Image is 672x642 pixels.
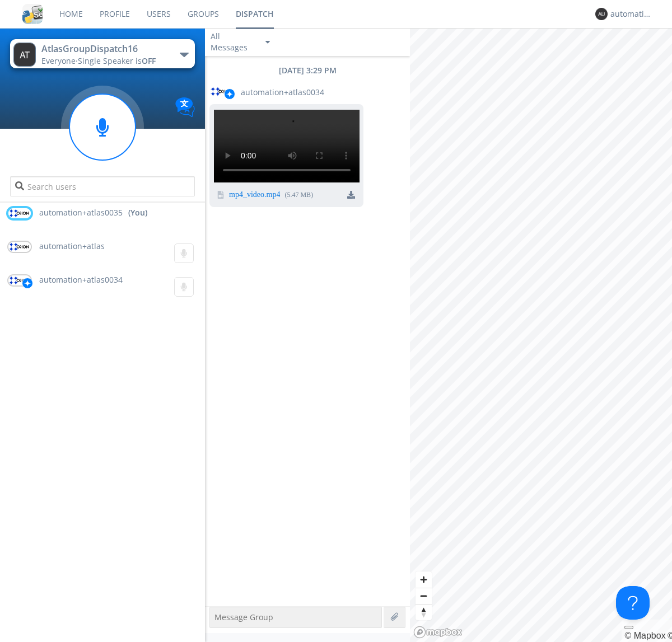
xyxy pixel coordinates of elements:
img: orion-labs-logo.svg [8,242,31,252]
img: 373638.png [13,43,36,67]
span: OFF [142,55,156,66]
button: Zoom in [416,571,432,588]
div: automation+atlas0035 [610,8,652,20]
div: AtlasGroupDispatch16 [41,43,167,55]
img: cddb5a64eb264b2086981ab96f4c1ba7 [22,4,43,24]
span: Zoom out [416,588,432,604]
a: Mapbox logo [413,626,463,639]
span: automation+atlas0035 [39,207,123,218]
span: automation+atlas [39,241,105,251]
div: Everyone · [41,55,167,67]
iframe: Toggle Customer Support [616,586,650,620]
div: (You) [128,207,147,218]
span: automation+atlas0034 [241,87,324,98]
img: orion-labs-logo.svg [211,87,233,96]
a: mp4_video.mp4 [229,191,280,200]
button: Reset bearing to north [416,604,432,620]
img: 373638.png [595,8,608,20]
img: orion-labs-logo.svg [8,208,31,218]
div: All Messages [211,31,255,53]
button: Zoom out [416,588,432,604]
input: Search users [10,176,194,196]
span: Reset bearing to north [416,604,432,620]
div: ( 5.47 MB ) [284,190,313,200]
button: AtlasGroupDispatch16Everyone·Single Speaker isOFF [10,39,194,68]
div: [DATE] 3:29 PM [205,65,410,76]
button: Toggle attribution [624,626,633,629]
img: caret-down-sm.svg [265,41,270,44]
span: automation+atlas0034 [39,274,123,285]
img: video icon [217,191,225,199]
img: orion-labs-logo.svg [8,275,31,285]
img: download media button [347,191,355,199]
a: Mapbox [624,631,665,640]
span: Single Speaker is [78,55,156,66]
img: Translation enabled [175,97,195,117]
